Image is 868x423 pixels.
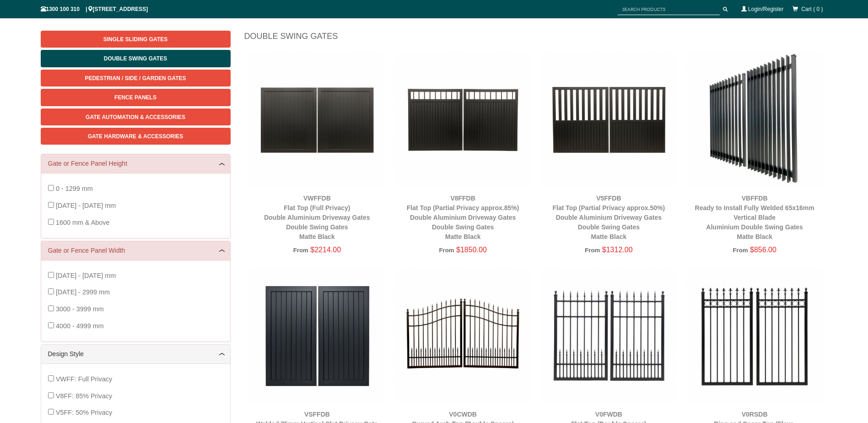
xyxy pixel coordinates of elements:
[264,195,370,240] a: VWFFDBFlat Top (Full Privacy)Double Aluminium Driveway GatesDouble Swing GatesMatte Black
[41,6,148,12] span: 1300 100 310 | [STREET_ADDRESS]
[748,6,783,12] a: Login/Register
[293,247,308,254] span: From
[602,246,633,254] span: $1312.00
[585,247,600,254] span: From
[41,128,231,145] a: Gate Hardware & Accessories
[686,51,823,188] img: VBFFDB - Ready to Install Fully Welded 65x16mm Vertical Blade - Aluminium Double Swing Gates - Ma...
[56,392,112,400] span: V8FF: 85% Privacy
[439,247,454,254] span: From
[56,219,110,226] span: 1600 mm & Above
[41,31,231,48] a: Single Sliding Gates
[56,375,112,383] span: VWFF: Full Privacy
[394,51,531,188] img: V8FFDB - Flat Top (Partial Privacy approx.85%) - Double Aluminium Driveway Gates - Double Swing G...
[244,31,828,47] h1: Double Swing Gates
[41,50,231,67] a: Double Swing Gates
[56,322,104,330] span: 4000 - 4999 mm
[407,195,519,240] a: V8FFDBFlat Top (Partial Privacy approx.85%)Double Aluminium Driveway GatesDouble Swing GatesMatte...
[88,133,183,140] span: Gate Hardware & Accessories
[801,6,823,12] span: Cart ( 0 )
[456,246,487,254] span: $1850.00
[686,267,823,404] img: V0RSDB - Ring and Spear Top (Fleur-de-lis) - Aluminium Double Swing Gates - Matte Black - Gate Wa...
[85,75,186,81] span: Pedestrian / Side / Garden Gates
[540,51,677,188] img: V5FFDB - Flat Top (Partial Privacy approx.50%) - Double Aluminium Driveway Gates - Double Swing G...
[56,409,112,416] span: V5FF: 50% Privacy
[56,288,110,296] span: [DATE] - 2999 mm
[750,246,776,254] span: $856.00
[56,305,104,313] span: 3000 - 3999 mm
[249,267,386,404] img: VSFFDB - Welded 75mm Vertical Slat Privacy Gate - Aluminium Double Swing Gates - Matte Black - Ga...
[103,36,167,43] span: Single Sliding Gates
[48,159,223,168] a: Gate or Fence Panel Height
[618,4,720,15] input: SEARCH PRODUCTS
[695,195,814,240] a: VBFFDBReady to Install Fully Welded 65x16mm Vertical BladeAluminium Double Swing GatesMatte Black
[48,349,223,359] a: Design Style
[553,195,665,240] a: V5FFDBFlat Top (Partial Privacy approx.50%)Double Aluminium Driveway GatesDouble Swing GatesMatte...
[56,272,116,279] span: [DATE] - [DATE] mm
[114,94,156,101] span: Fence Panels
[48,246,223,255] a: Gate or Fence Panel Width
[310,246,341,254] span: $2214.00
[86,114,185,120] span: Gate Automation & Accessories
[41,89,231,106] a: Fence Panels
[41,108,231,125] a: Gate Automation & Accessories
[56,185,93,192] span: 0 - 1299 mm
[104,55,167,62] span: Double Swing Gates
[249,51,386,188] img: VWFFDB - Flat Top (Full Privacy) - Double Aluminium Driveway Gates - Double Swing Gates - Matte B...
[56,202,116,209] span: [DATE] - [DATE] mm
[540,267,677,404] img: V0FWDB - Flat Top (Double Spears) - Double Aluminium Driveway Gates - Double Swing Gates - Matte ...
[41,70,231,87] a: Pedestrian / Side / Garden Gates
[733,247,748,254] span: From
[394,267,531,404] img: V0CWDB - Curved Arch Top (Double Spears) - Double Aluminium Driveway Gates - Double Swing Gates -...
